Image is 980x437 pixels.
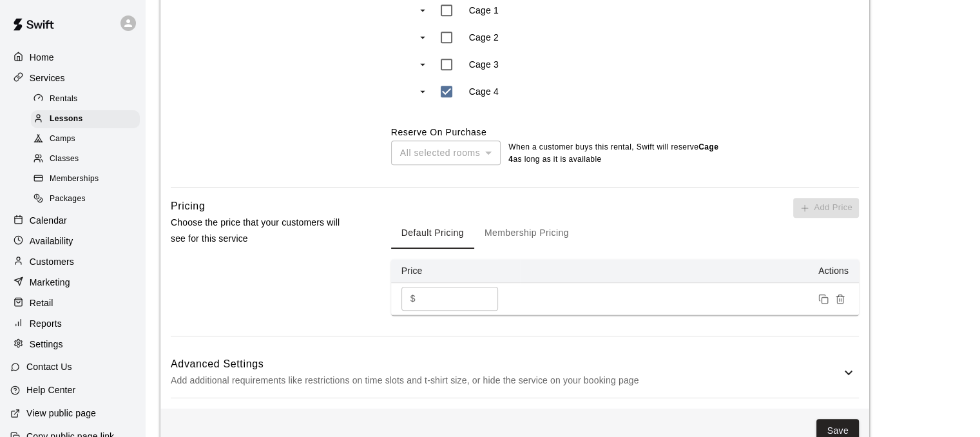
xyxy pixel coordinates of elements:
p: Marketing [30,276,70,289]
div: Camps [31,130,140,148]
p: Cage 1 [469,4,499,17]
h6: Pricing [171,198,205,215]
p: When a customer buys this rental , Swift will reserve as long as it is available [508,141,734,167]
p: Availability [30,235,73,248]
button: Default Pricing [391,218,474,249]
p: Customers [30,255,74,268]
span: Packages [50,193,86,206]
span: Classes [50,153,79,166]
a: Reports [10,314,135,333]
a: Camps [31,130,145,150]
label: Reserve On Purchase [391,127,486,137]
a: Settings [10,335,135,354]
p: Calendar [30,214,67,227]
p: Cage 2 [469,31,499,44]
div: Advanced SettingsAdd additional requirements like restrictions on time slots and t-shirt size, or... [171,347,859,398]
a: Calendar [10,211,135,230]
th: Actions [520,259,859,283]
button: Membership Pricing [474,218,579,249]
th: Price [391,259,520,283]
a: Rentals [31,89,145,109]
span: Rentals [50,93,78,106]
a: Home [10,48,135,67]
p: Cage 4 [469,85,499,98]
a: Retail [10,293,135,313]
a: Memberships [31,170,145,189]
p: Contact Us [26,360,72,373]
p: Help Center [26,384,75,396]
a: Marketing [10,273,135,292]
span: Memberships [50,173,99,186]
button: Duplicate price [815,291,832,307]
a: Packages [31,189,145,209]
a: Services [10,68,135,88]
p: Add additional requirements like restrictions on time slots and t-shirt size, or hide the service... [171,373,841,389]
a: Customers [10,252,135,271]
p: Choose the price that your customers will see for this service [171,215,350,247]
span: Lessons [50,113,83,126]
p: Settings [30,338,63,351]
div: All selected rooms [391,141,501,164]
p: Cage 3 [469,58,499,71]
p: Reports [30,317,62,330]
h6: Advanced Settings [171,356,841,373]
p: View public page [26,407,96,420]
div: Rentals [31,90,140,108]
button: Remove price [832,291,849,307]
a: Lessons [31,109,145,129]
div: Memberships [31,170,140,188]
span: Camps [50,133,75,146]
div: Classes [31,150,140,168]
div: Lessons [31,110,140,128]
p: Services [30,72,65,84]
p: $ [410,292,416,306]
a: Availability [10,231,135,251]
div: Packages [31,190,140,208]
p: Home [30,51,54,64]
a: Classes [31,150,145,170]
p: Retail [30,296,53,309]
